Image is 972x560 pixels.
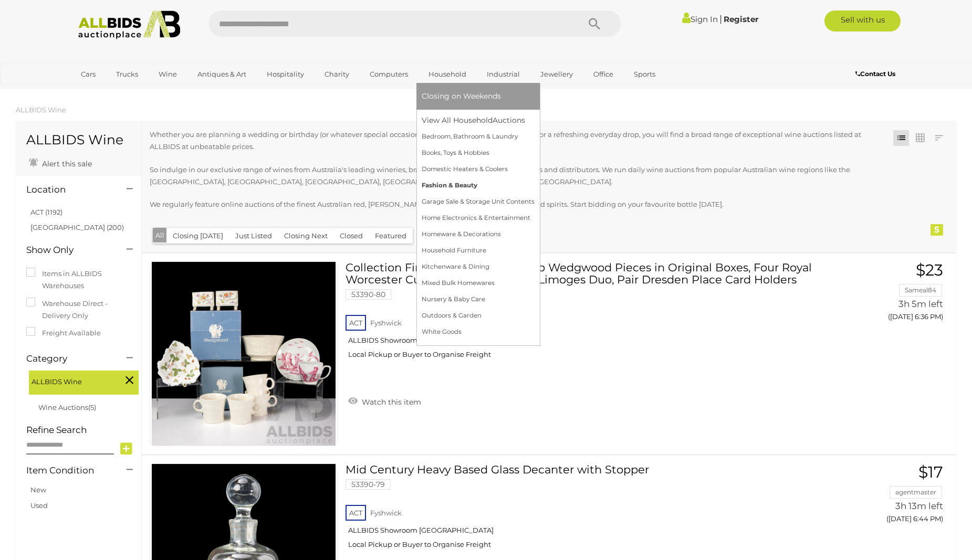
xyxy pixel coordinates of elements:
button: Featured [369,228,413,244]
span: | [719,13,722,25]
label: Freight Available [26,327,101,339]
button: Closing [DATE] [166,228,229,244]
a: Collection Fine China Including Two Wedgwood Pieces in Original Boxes, Four Royal Worcester Cups,... [353,261,813,367]
label: Warehouse Direct - Delivery Only [26,298,131,322]
span: $23 [916,260,943,280]
a: Wine Auctions(5) [38,403,96,411]
span: ALLBIDS Wine [32,373,110,388]
button: Closing Next [278,228,334,244]
h4: Item Condition [26,466,111,476]
span: Alert this sale [39,159,92,168]
button: Just Listed [229,228,278,244]
a: Sell with us [824,10,901,31]
a: Household [422,66,473,83]
a: Register [724,14,758,24]
div: 5 [931,224,943,236]
img: 53390-80a.jpg [152,262,336,446]
b: Contact Us [855,70,895,78]
a: [GEOGRAPHIC_DATA] (200) [30,223,124,231]
span: (5) [88,403,96,411]
a: Contact Us [855,68,898,80]
a: ACT (1192) [30,208,62,216]
p: So indulge in our exclusive range of wines from Australia's leading wineries, brands, retailers, ... [150,164,874,188]
a: Watch this item [346,393,424,409]
h4: Refine Search [26,425,139,435]
img: Allbids.com.au [72,10,186,39]
span: $17 [918,462,943,482]
button: Search [568,10,621,37]
button: Closed [333,228,369,244]
a: Office [587,66,620,83]
a: Used [30,501,48,510]
a: Cars [74,66,102,83]
a: Sports [627,66,662,83]
button: All [153,228,167,243]
a: Alert this sale [26,155,95,171]
a: Mid Century Heavy Based Glass Decanter with Stopper 53390-79 ACT Fyshwick ALLBIDS Showroom [GEOGR... [353,463,813,557]
h4: Category [26,354,111,364]
h4: Location [26,185,111,195]
a: Wine [152,66,184,83]
a: Trucks [109,66,145,83]
a: Antiques & Art [191,66,253,83]
a: Jewellery [534,66,580,83]
a: Sign In [682,14,718,24]
a: Computers [363,66,415,83]
p: We regularly feature online auctions of the finest Australian red, [PERSON_NAME], sparkling, vint... [150,198,874,210]
label: Items in ALLBIDS Warehouses [26,268,131,292]
p: Whether you are planning a wedding or birthday (or whatever special occasion), adding to a collec... [150,129,874,153]
a: $23 Sameal84 3h 5m left ([DATE] 6:36 PM) [829,261,946,327]
span: Watch this item [359,397,421,407]
a: Hospitality [260,66,311,83]
a: New [30,485,46,494]
h4: Show Only [26,245,111,255]
h1: ALLBIDS Wine [26,133,131,147]
a: [GEOGRAPHIC_DATA] [74,83,162,100]
a: $17 agentmaster 3h 13m left ([DATE] 6:44 PM) [829,463,946,529]
a: Industrial [480,66,527,83]
a: Charity [318,66,356,83]
a: ALLBIDS Wine [16,105,66,114]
